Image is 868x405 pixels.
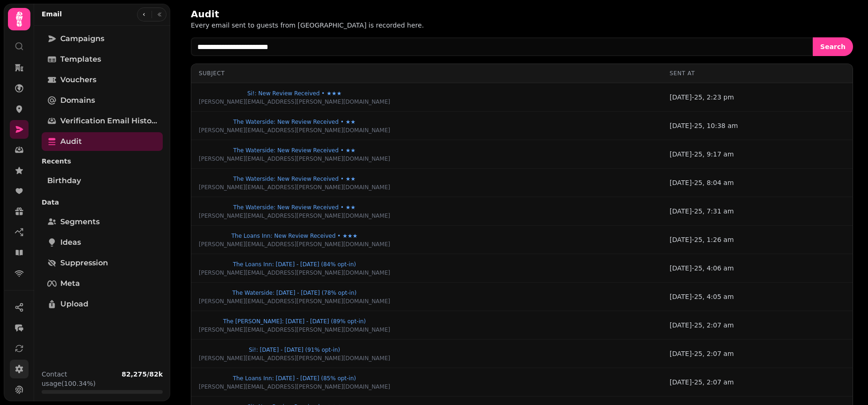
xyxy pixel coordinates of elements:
button: The Waterside: New Review Received • ★★ [199,146,390,155]
span: Ideas [60,237,81,248]
p: [PERSON_NAME][EMAIL_ADDRESS][PERSON_NAME][DOMAIN_NAME] [199,155,390,163]
div: [DATE]-25, 7:31 am [670,206,845,216]
span: Templates [60,54,101,65]
p: Contact usage (100.34%) [42,369,118,388]
button: The Loans Inn: [DATE] - [DATE] (84% opt-in) [199,260,390,269]
b: 82,275 / 82k [122,370,163,378]
div: [DATE]-25, 1:26 am [670,235,845,244]
span: Si!: New Review Received • ★★★ [199,91,390,96]
span: Vouchers [60,74,96,85]
div: [DATE]-25, 10:38 am [670,121,845,130]
span: Verification email history [60,115,157,127]
a: Meta [42,274,163,293]
a: Audit [42,132,163,151]
span: The Waterside: New Review Received • ★★ [199,119,390,125]
p: [PERSON_NAME][EMAIL_ADDRESS][PERSON_NAME][DOMAIN_NAME] [199,212,390,220]
nav: Tabs [34,26,170,362]
button: The Waterside: New Review Received • ★★ [199,203,390,212]
div: [DATE]-25, 9:17 am [670,149,845,159]
span: The Waterside: [DATE] - [DATE] (78% opt-in) [199,290,390,296]
a: Campaigns [42,29,163,48]
span: The Waterside: New Review Received • ★★ [199,148,390,153]
span: Campaigns [60,33,104,44]
span: Segments [60,216,100,227]
a: Ideas [42,233,163,252]
p: [PERSON_NAME][EMAIL_ADDRESS][PERSON_NAME][DOMAIN_NAME] [199,326,390,334]
span: Si!: [DATE] - [DATE] (91% opt-in) [199,347,390,353]
button: The Waterside: New Review Received • ★★ [199,117,390,127]
span: The [PERSON_NAME]: [DATE] - [DATE] (89% opt-in) [199,319,390,324]
span: Meta [60,278,80,289]
a: Segments [42,213,163,231]
button: Si!: [DATE] - [DATE] (91% opt-in) [199,345,390,355]
div: [DATE]-25, 2:07 am [670,377,845,387]
a: Verification email history [42,112,163,130]
p: [PERSON_NAME][EMAIL_ADDRESS][PERSON_NAME][DOMAIN_NAME] [199,355,390,362]
span: Search [820,43,846,50]
p: [PERSON_NAME][EMAIL_ADDRESS][PERSON_NAME][DOMAIN_NAME] [199,269,390,277]
p: [PERSON_NAME][EMAIL_ADDRESS][PERSON_NAME][DOMAIN_NAME] [199,98,390,106]
p: [PERSON_NAME][EMAIL_ADDRESS][PERSON_NAME][DOMAIN_NAME] [199,298,390,305]
h2: Audit [191,7,370,21]
p: [PERSON_NAME][EMAIL_ADDRESS][PERSON_NAME][DOMAIN_NAME] [199,184,390,191]
div: [DATE]-25, 4:06 am [670,263,845,273]
p: Recents [42,153,163,170]
span: Upload [60,298,88,310]
div: [DATE]-25, 4:05 am [670,292,845,301]
span: Domains [60,95,95,106]
div: [DATE]-25, 8:04 am [670,178,845,187]
p: Data [42,194,163,211]
span: The Loans Inn: [DATE] - [DATE] (85% opt-in) [199,376,390,381]
button: Si!: New Review Received • ★★★ [199,89,390,98]
button: The Waterside: [DATE] - [DATE] (78% opt-in) [199,288,390,298]
button: The Loans Inn: New Review Received • ★★★ [199,231,390,241]
div: Sent At [670,70,845,77]
a: Vouchers [42,71,163,89]
button: The Loans Inn: [DATE] - [DATE] (85% opt-in) [199,374,390,383]
span: The Loans Inn: New Review Received • ★★★ [199,233,390,239]
a: Domains [42,91,163,110]
a: Templates [42,50,163,69]
span: Audit [60,136,82,147]
a: Suppression [42,254,163,272]
div: [DATE]-25, 2:07 am [670,349,845,358]
p: [PERSON_NAME][EMAIL_ADDRESS][PERSON_NAME][DOMAIN_NAME] [199,127,390,134]
div: [DATE]-25, 2:07 am [670,320,845,330]
button: Search [813,37,853,56]
button: The Waterside: New Review Received • ★★ [199,174,390,184]
p: [PERSON_NAME][EMAIL_ADDRESS][PERSON_NAME][DOMAIN_NAME] [199,241,390,248]
a: Birthday [42,171,163,190]
span: The Waterside: New Review Received • ★★ [199,176,390,182]
button: The [PERSON_NAME]: [DATE] - [DATE] (89% opt-in) [199,317,390,326]
span: The Loans Inn: [DATE] - [DATE] (84% opt-in) [199,262,390,267]
span: Suppression [60,257,108,269]
div: Subject [199,70,655,77]
span: The Waterside: New Review Received • ★★ [199,205,390,210]
a: Upload [42,295,163,313]
p: Every email sent to guests from [GEOGRAPHIC_DATA] is recorded here. [191,21,424,30]
div: [DATE]-25, 2:23 pm [670,92,845,102]
h2: Email [42,9,62,19]
span: Birthday [47,175,81,186]
p: [PERSON_NAME][EMAIL_ADDRESS][PERSON_NAME][DOMAIN_NAME] [199,383,390,391]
